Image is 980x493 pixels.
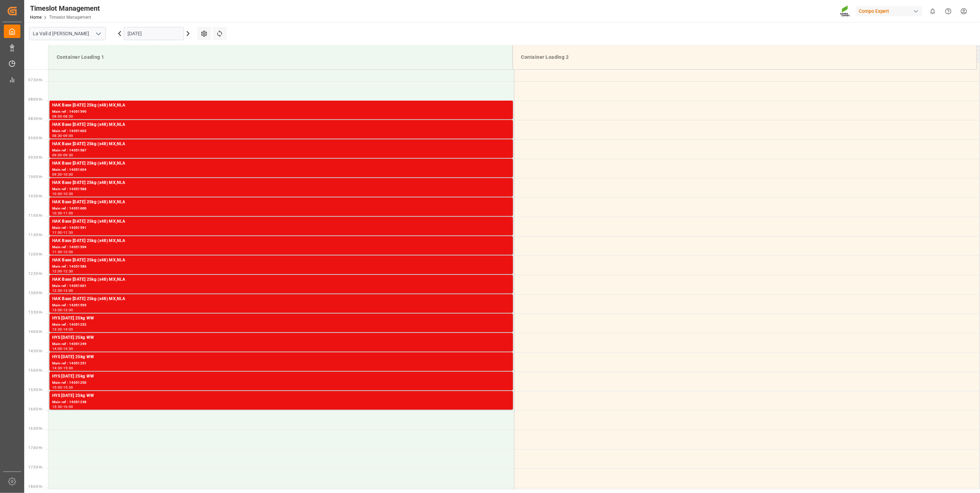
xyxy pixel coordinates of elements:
div: - [62,154,63,157]
div: - [62,270,63,273]
div: 15:00 [63,366,73,370]
span: 09:30 Hr [28,156,43,159]
div: 14:00 [63,328,73,331]
div: 09:00 [52,154,62,157]
div: - [62,347,63,350]
div: Main ref : 14051590 [52,109,510,115]
div: HAK Base [DATE] 25kg (x48) MX,NLA [52,296,510,303]
div: 15:30 [52,405,62,408]
div: - [62,231,63,234]
div: HAK Base [DATE] 25kg (x48) MX,NLA [52,257,510,264]
div: - [62,115,63,118]
div: - [62,308,63,311]
img: Screenshot%202023-09-29%20at%2010.02.21.png_1712312052.png [840,5,851,17]
a: Home [30,15,41,20]
div: 12:00 [52,270,62,273]
div: - [62,173,63,176]
div: - [62,386,63,389]
div: 09:30 [63,154,73,157]
div: 09:00 [63,134,73,137]
div: HAK Base [DATE] 25kg (x48) MX,NLA [52,121,510,128]
span: 09:00 Hr [28,136,43,140]
button: Help Center [941,3,956,19]
span: 14:30 Hr [28,349,43,353]
span: 14:00 Hr [28,330,43,334]
span: 17:00 Hr [28,446,43,450]
input: Type to search/select [29,27,106,40]
div: HAK Base [DATE] 25kg (x48) MX,NLA [52,141,510,148]
div: - [62,134,63,137]
div: 12:30 [63,270,73,273]
div: 08:30 [63,115,73,118]
div: Main ref : 14051586 [52,264,510,270]
div: HAK Base [DATE] 25kg (x48) MX,NLA [52,102,510,109]
div: 12:00 [63,250,73,253]
div: HAK Base [DATE] 25kg (x48) MX,NLA [52,160,510,167]
div: 13:30 [52,328,62,331]
span: 12:00 Hr [28,252,43,256]
div: 09:30 [52,173,62,176]
div: HAK Base [DATE] 25kg (x48) MX,NLA [52,179,510,186]
div: Main ref : 14051588 [52,186,510,192]
div: Main ref : 14051249 [52,341,510,347]
span: 15:00 Hr [28,369,43,372]
div: 10:00 [52,192,62,195]
div: 15:30 [63,386,73,389]
div: HYS [DATE] 25kg WW [52,315,510,322]
div: Main ref : 14051251 [52,361,510,366]
div: 08:30 [52,134,62,137]
div: 11:00 [52,231,62,234]
span: 08:00 Hr [28,97,43,101]
div: 16:00 [63,405,73,408]
span: 10:00 Hr [28,175,43,179]
div: - [62,405,63,408]
span: 12:30 Hr [28,272,43,276]
span: 17:30 Hr [28,465,43,469]
div: Main ref : 14051595 [52,303,510,308]
div: Container Loading 2 [519,51,971,64]
span: 13:00 Hr [28,291,43,295]
div: 11:30 [63,231,73,234]
div: HYS [DATE] 25kg WW [52,392,510,399]
div: Timeslot Management [30,3,100,13]
div: - [62,212,63,215]
div: HAK Base [DATE] 25kg (x48) MX,NLA [52,238,510,244]
div: - [62,289,63,292]
div: HAK Base [DATE] 25kg (x48) MX,NLA [52,218,510,225]
div: 12:30 [52,289,62,292]
div: HYS [DATE] 25kg WW [52,334,510,341]
div: Compo Expert [856,6,922,16]
div: 10:00 [63,173,73,176]
div: Main ref : 14051587 [52,148,510,154]
span: 08:30 Hr [28,117,43,121]
div: 13:30 [63,308,73,311]
div: HAK Base [DATE] 25kg (x48) MX,NLA [52,199,510,206]
span: 11:00 Hr [28,214,43,217]
div: HAK Base [DATE] 25kg (x48) MX,NLA [52,276,510,283]
div: Main ref : 14051591 [52,225,510,231]
div: 15:00 [52,386,62,389]
div: HYS [DATE] 25kg WW [52,373,510,380]
span: 16:00 Hr [28,407,43,411]
span: 15:30 Hr [28,388,43,392]
div: 10:30 [52,212,62,215]
span: 11:30 Hr [28,233,43,237]
button: Compo Expert [856,4,925,18]
div: - [62,192,63,195]
span: 18:00 Hr [28,485,43,489]
div: Main ref : 14051250 [52,380,510,386]
div: 11:30 [52,250,62,253]
span: 07:30 Hr [28,78,43,82]
div: 14:30 [52,366,62,370]
div: 08:00 [52,115,62,118]
span: 13:30 Hr [28,310,43,314]
div: Main ref : 14051601 [52,283,510,289]
button: show 0 new notifications [925,3,941,19]
div: - [62,250,63,253]
div: - [62,328,63,331]
div: 14:30 [63,347,73,350]
div: Main ref : 14051600 [52,206,510,212]
div: 10:30 [63,192,73,195]
span: 10:30 Hr [28,194,43,198]
div: 11:00 [63,212,73,215]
